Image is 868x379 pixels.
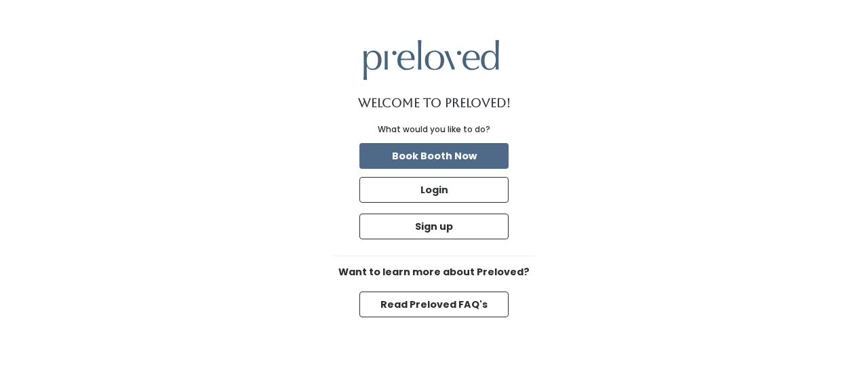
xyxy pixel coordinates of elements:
a: Login [357,174,511,205]
h1: Welcome to Preloved! [358,96,511,110]
button: Read Preloved FAQ's [359,292,509,317]
button: Login [359,177,509,203]
img: preloved logo [363,40,499,80]
button: Sign up [359,214,509,239]
h6: Want to learn more about Preloved? [332,267,536,278]
div: What would you like to do? [378,123,490,136]
a: Sign up [357,211,511,242]
button: Book Booth Now [359,143,509,169]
